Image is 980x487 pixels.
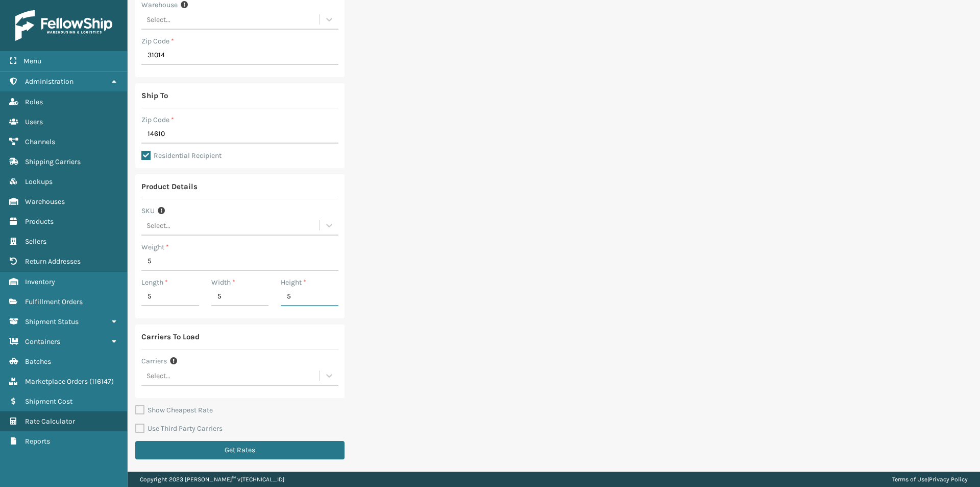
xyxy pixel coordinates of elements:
[25,437,50,446] span: Reports
[25,77,73,86] span: Administration
[135,424,223,433] label: Use Third Party Carriers
[25,417,75,426] span: Rate Calculator
[25,397,72,406] span: Shipment Cost
[141,277,168,288] label: Length
[146,14,170,25] div: Select...
[929,476,968,483] a: Privacy Policy
[25,197,65,206] span: Warehouses
[25,377,88,386] span: Marketplace Orders
[25,257,81,266] span: Return Addresses
[141,114,174,125] label: Zip Code
[141,180,198,193] div: Product Details
[141,36,174,47] label: Zip Code
[281,277,306,288] label: Height
[146,370,170,381] div: Select...
[25,277,55,286] span: Inventory
[141,242,169,252] label: Weight
[25,118,43,126] span: Users
[135,441,345,459] button: Get Rates
[141,89,168,102] div: Ship To
[141,205,155,216] label: SKU
[23,57,41,65] span: Menu
[211,277,235,288] label: Width
[25,237,46,246] span: Sellers
[146,220,170,231] div: Select...
[25,177,53,186] span: Lookups
[25,157,81,166] span: Shipping Carriers
[25,357,51,366] span: Batches
[25,137,55,146] span: Channels
[135,406,213,414] label: Show Cheapest Rate
[15,10,112,41] img: logo
[892,472,968,487] div: |
[141,331,200,343] div: Carriers To Load
[89,377,114,386] span: ( 116147 )
[25,98,43,106] span: Roles
[25,317,79,326] span: Shipment Status
[140,472,284,487] p: Copyright 2023 [PERSON_NAME]™ v [TECHNICAL_ID]
[141,151,222,160] label: Residential Recipient
[25,297,83,306] span: Fulfillment Orders
[892,476,927,483] a: Terms of Use
[25,337,60,346] span: Containers
[25,217,54,226] span: Products
[141,356,167,366] label: Carriers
